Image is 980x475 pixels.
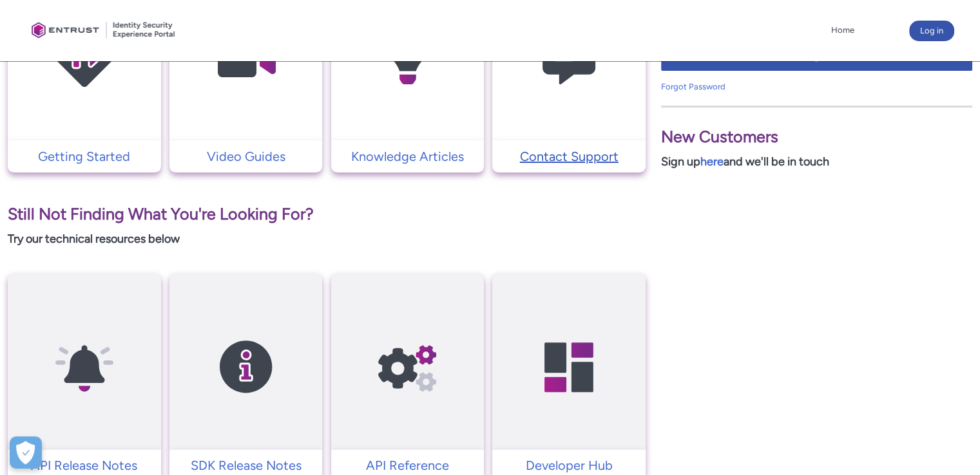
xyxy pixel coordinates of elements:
a: Getting Started [8,147,161,166]
p: Still Not Finding What You're Looking For? [8,202,646,227]
img: Developer Hub [508,298,630,436]
p: SDK Release Notes [176,456,316,475]
a: Home [828,21,858,40]
img: API Release Notes [23,298,146,436]
p: Sign up and we'll be in touch [661,153,972,171]
img: SDK Release Notes [185,298,307,436]
p: New Customers [661,125,972,149]
p: Try our technical resources below [8,230,646,248]
img: API Reference [346,298,468,436]
p: Video Guides [176,147,316,166]
a: SDK Release Notes [169,456,323,475]
a: API Release Notes [8,456,161,475]
a: Forgot Password [661,82,725,91]
button: Log in [909,21,954,41]
a: Contact Support [492,147,646,166]
a: Knowledge Articles [331,147,485,166]
a: API Reference [331,456,485,475]
a: here [700,154,724,169]
p: Getting Started [14,147,155,166]
p: Developer Hub [499,456,639,475]
a: Developer Hub [492,456,646,475]
p: API Release Notes [14,456,155,475]
div: Cookie Preferences [10,436,42,469]
p: API Reference [338,456,478,475]
p: Contact Support [499,147,639,166]
button: Open Preferences [10,436,42,469]
p: Knowledge Articles [338,147,478,166]
a: Video Guides [169,147,323,166]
